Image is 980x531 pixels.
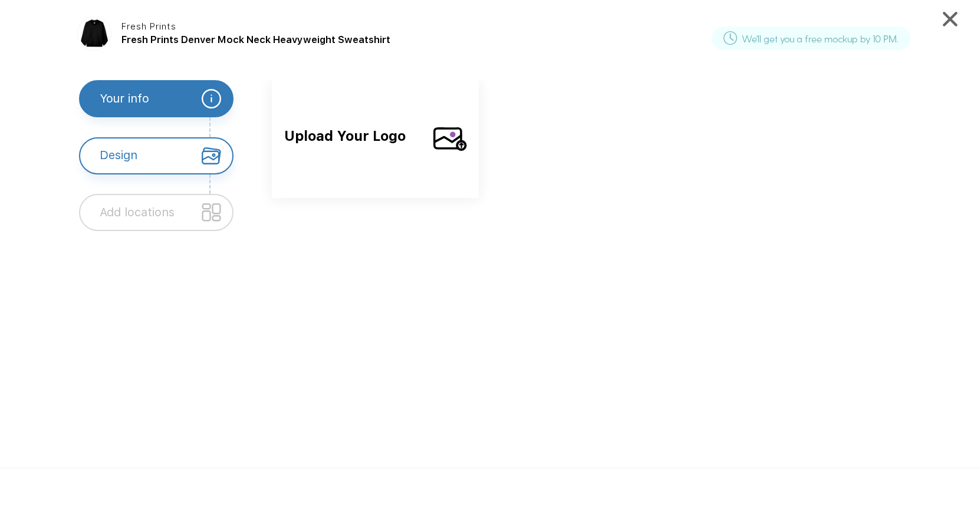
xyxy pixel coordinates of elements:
[724,31,737,45] img: clock_circular_outline.svg
[284,126,423,170] span: Upload Your Logo
[202,146,221,166] img: design_selected.svg
[943,12,958,27] img: cancel.svg
[79,18,110,49] img: d9aa203a-04e6-430b-ab8c-67791c77e0a8
[100,138,137,173] div: Design
[121,22,239,32] div: Fresh Prints
[100,195,175,230] div: Add locations
[202,89,221,108] img: your_info_white.svg
[100,81,149,116] div: Your info
[742,31,899,41] label: We'll get you a free mockup by 10 PM.
[202,203,221,222] img: location_unselected.svg
[433,124,467,154] img: upload.svg
[121,34,390,45] span: Fresh Prints Denver Mock Neck Heavyweight Sweatshirt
